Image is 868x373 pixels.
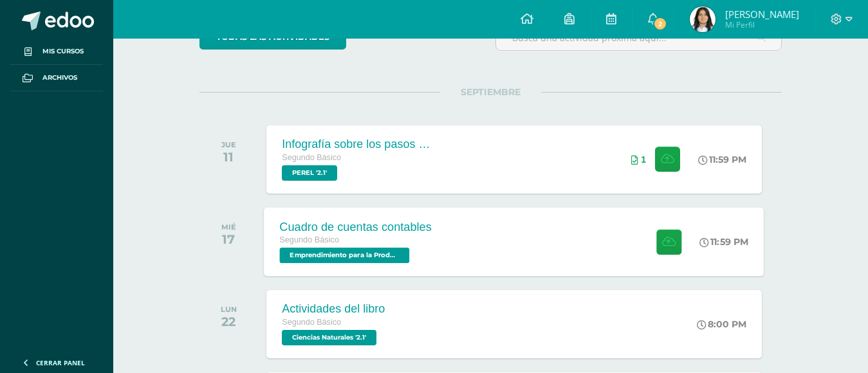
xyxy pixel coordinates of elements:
[282,302,385,316] div: Actividades del libro
[42,73,77,83] span: Archivos
[10,65,103,91] a: Archivos
[282,153,341,162] span: Segundo Básico
[631,154,646,165] div: Archivos entregados
[280,220,432,233] div: Cuadro de cuentas contables
[282,138,436,151] div: Infografía sobre los pasos para una buena confesión
[221,140,236,149] div: JUE
[221,305,237,314] div: LUN
[221,314,237,329] div: 22
[42,46,84,57] span: Mis cursos
[221,223,236,232] div: MIÉ
[725,19,799,30] span: Mi Perfil
[280,248,410,263] span: Emprendimiento para la Productividad '2.1'
[697,318,746,330] div: 8:00 PM
[725,8,799,21] span: [PERSON_NAME]
[282,330,376,345] span: Ciencias Naturales '2.1'
[280,235,340,244] span: Segundo Básico
[282,165,337,181] span: PEREL '2.1'
[653,17,667,31] span: 2
[221,149,236,165] div: 11
[698,154,746,165] div: 11:59 PM
[282,318,341,327] span: Segundo Básico
[221,232,236,247] div: 17
[440,86,541,98] span: SEPTIEMBRE
[690,6,716,32] img: f6b956802b1e3a7fcde3c769186532d4.png
[36,358,85,367] span: Cerrar panel
[641,154,646,165] span: 1
[700,236,749,248] div: 11:59 PM
[10,39,103,65] a: Mis cursos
